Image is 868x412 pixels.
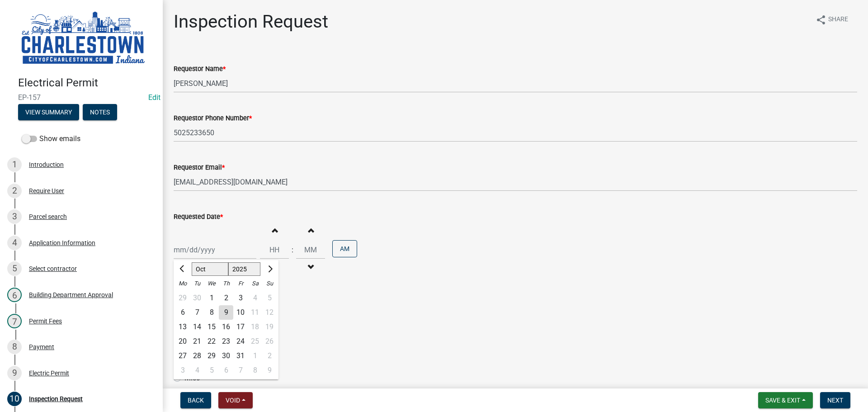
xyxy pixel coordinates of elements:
div: 5 [204,363,219,378]
div: Thursday, October 16, 2025 [219,320,233,334]
label: Requested Date [174,214,223,220]
div: Tuesday, October 28, 2025 [190,349,204,363]
span: Share [828,14,848,25]
div: 6 [175,305,190,320]
div: Introduction [29,161,64,168]
div: 8 [204,305,219,320]
div: 15 [204,320,219,334]
div: Fr [233,276,248,291]
div: Monday, October 13, 2025 [175,320,190,334]
div: Wednesday, October 22, 2025 [204,334,219,349]
div: Friday, November 7, 2025 [233,363,248,378]
div: 4 [190,363,204,378]
div: 31 [233,349,248,363]
div: Friday, October 17, 2025 [233,320,248,334]
div: Friday, October 31, 2025 [233,349,248,363]
div: Monday, October 20, 2025 [175,334,190,349]
div: Application Information [29,240,95,246]
div: Tuesday, September 30, 2025 [190,291,204,305]
button: Save & Exit [758,392,813,408]
button: shareShare [808,11,855,28]
div: Monday, September 29, 2025 [175,291,190,305]
div: Th [219,276,233,291]
div: 8 [7,340,22,354]
div: Sa [248,276,262,291]
div: Thursday, October 30, 2025 [219,349,233,363]
div: Payment [29,344,54,350]
a: Edit [148,93,160,102]
span: Save & Exit [765,397,800,404]
span: Void [226,397,240,404]
div: Thursday, October 23, 2025 [219,334,233,349]
div: Thursday, October 9, 2025 [219,305,233,320]
div: : [289,245,296,256]
div: 14 [190,320,204,334]
div: 21 [190,334,204,349]
span: Back [188,397,204,404]
div: Tuesday, October 14, 2025 [190,320,204,334]
button: View Summary [18,104,79,120]
div: 22 [204,334,219,349]
wm-modal-confirm: Notes [83,109,117,116]
div: 2 [7,184,22,198]
wm-modal-confirm: Edit Application Number [148,93,160,102]
div: Monday, October 6, 2025 [175,305,190,320]
span: EP-157 [18,93,145,102]
button: Next month [264,262,275,276]
div: Require User [29,188,64,194]
div: Monday, October 27, 2025 [175,349,190,363]
button: Notes [83,104,117,120]
div: 6 [219,363,233,378]
div: Tu [190,276,204,291]
div: Wednesday, October 8, 2025 [204,305,219,320]
select: Select year [228,262,261,276]
div: Friday, October 10, 2025 [233,305,248,320]
div: 30 [219,349,233,363]
label: Show emails [22,133,80,144]
div: Thursday, November 6, 2025 [219,363,233,378]
div: Friday, October 3, 2025 [233,291,248,305]
span: Next [827,397,843,404]
div: Tuesday, October 21, 2025 [190,334,204,349]
label: Requestor Name [174,66,226,72]
div: 29 [204,349,219,363]
wm-modal-confirm: Summary [18,109,79,116]
div: 6 [7,288,22,302]
img: City of Charlestown, Indiana [18,9,148,67]
h4: Electrical Permit [18,76,156,90]
div: Select contractor [29,265,77,272]
i: share [816,14,826,25]
div: Friday, October 24, 2025 [233,334,248,349]
select: Select month [192,262,228,276]
div: Su [262,276,277,291]
div: Mo [175,276,190,291]
div: Parcel search [29,213,67,220]
div: 9 [219,305,233,320]
button: Void [218,392,253,408]
div: 7 [7,314,22,328]
div: 1 [204,291,219,305]
div: 3 [233,291,248,305]
div: 27 [175,349,190,363]
div: Electric Permit [29,370,69,376]
div: 3 [7,209,22,224]
div: 28 [190,349,204,363]
div: 5 [7,261,22,276]
div: 10 [233,305,248,320]
div: Tuesday, October 7, 2025 [190,305,204,320]
input: Hours [260,241,289,259]
div: 7 [190,305,204,320]
div: We [204,276,219,291]
label: Requestor Email [174,165,225,171]
div: Wednesday, November 5, 2025 [204,363,219,378]
div: 17 [233,320,248,334]
input: mm/dd/yyyy [174,241,256,259]
h1: Inspection Request [174,11,328,33]
div: Wednesday, October 1, 2025 [204,291,219,305]
div: 10 [7,392,22,406]
div: 1 [7,157,22,172]
div: 2 [219,291,233,305]
div: Wednesday, October 15, 2025 [204,320,219,334]
div: 3 [175,363,190,378]
div: Permit Fees [29,318,62,324]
